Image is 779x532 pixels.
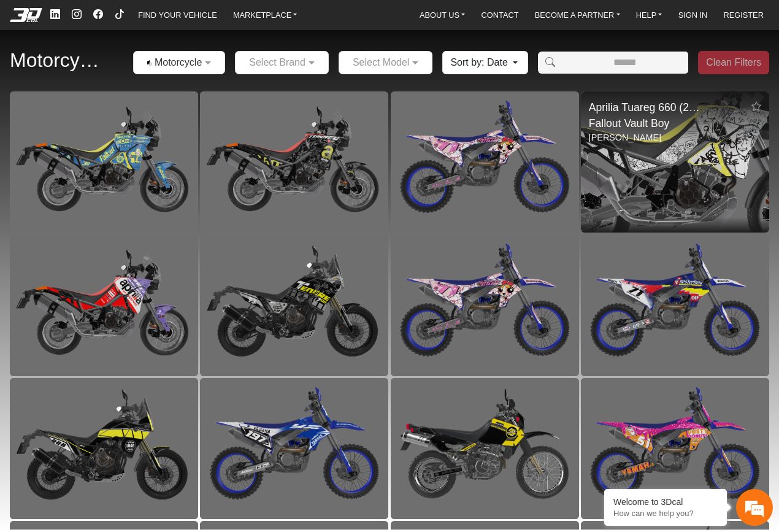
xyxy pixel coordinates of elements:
[442,51,528,74] button: Sort by: Date
[13,63,32,82] div: Navigation go back
[82,64,224,80] div: Chat with us now
[530,6,625,23] a: BECOME A PARTNER
[718,6,768,23] a: REGISTER
[581,91,769,233] div: Aprilia Tuareg 660 (2022)Fallout Vault Boy[PERSON_NAME]
[6,320,234,363] textarea: Type your message and hit 'Enter'
[158,363,234,401] div: Articles
[613,497,718,507] div: Welcome to 3Dcal
[631,6,667,23] a: HELP
[673,6,713,23] a: SIGN IN
[228,6,302,23] a: MARKETPLACE
[477,6,524,23] a: CONTACT
[613,509,718,518] p: How can we help you?
[415,6,470,23] a: ABOUT US
[6,384,82,393] span: Conversation
[562,52,688,74] input: Amount (to the nearest dollar)
[71,144,169,261] span: We're online!
[82,363,158,401] div: FAQs
[201,6,231,36] div: Minimize live chat window
[10,44,109,77] h2: Motorcycles
[133,6,221,23] a: FIND YOUR VEHICLE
